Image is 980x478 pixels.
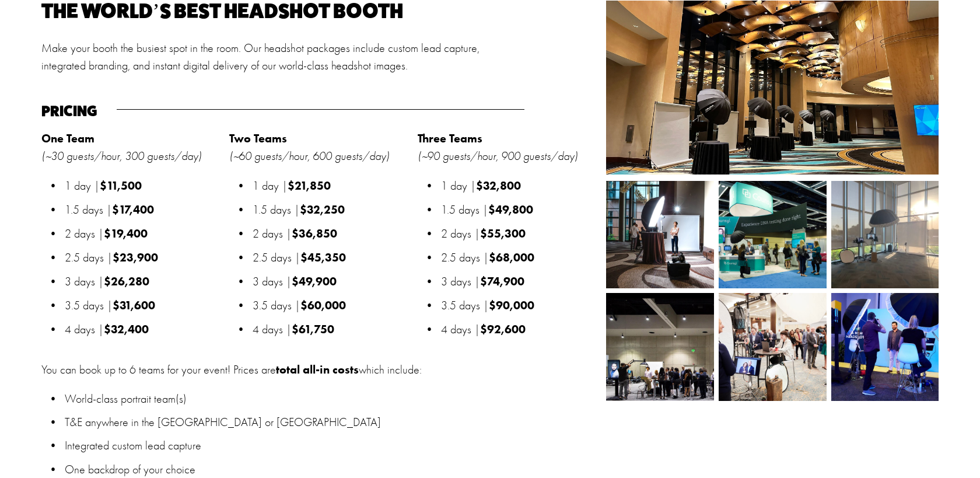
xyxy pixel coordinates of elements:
[489,250,534,264] strong: $68,000
[65,225,223,243] p: 2 days |
[253,320,411,339] p: 4 days |
[41,131,94,145] strong: One Team
[606,293,758,401] img: BIO_Backpack.jpg
[41,149,202,163] em: (~30 guests/hour, 300 guests/day)
[690,181,852,289] img: _FP_2412.jpg
[300,298,346,312] strong: $60,000
[253,201,411,219] p: 1.5 days |
[104,274,149,288] strong: $26,280
[253,225,411,243] p: 2 days |
[606,181,714,289] img: Nashville HDC-3.jpg
[288,179,331,193] strong: $21,850
[65,177,223,195] p: 1 day |
[41,40,487,75] p: Make your booth the busiest spot in the room. Our headshot packages include custom lead capture, ...
[253,273,411,291] p: 3 days |
[112,203,154,217] strong: $17,400
[65,249,223,267] p: 2.5 days |
[300,203,345,217] strong: $32,250
[480,322,526,336] strong: $92,600
[253,249,411,267] p: 2.5 days |
[488,203,533,217] strong: $49,800
[65,273,223,291] p: 3 days |
[441,249,600,267] p: 2.5 days |
[783,293,945,401] img: 23-05-18_TDP_BTS_0017.jpg
[441,201,600,219] p: 1.5 days |
[292,322,334,336] strong: $61,750
[104,322,149,336] strong: $32,400
[795,181,939,289] img: image0.jpeg
[65,414,600,431] p: T&E anywhere in the [GEOGRAPHIC_DATA] or [GEOGRAPHIC_DATA]
[292,226,337,240] strong: $36,850
[441,296,600,315] p: 3.5 days |
[229,131,287,145] strong: Two Teams
[41,361,600,379] p: You can book up to 6 teams for your event! Prices are which include:
[253,296,411,315] p: 3.5 days |
[113,250,158,264] strong: $23,900
[418,149,578,163] em: (~90 guests/hour, 900 guests/day)
[441,225,600,243] p: 2 days |
[476,179,521,193] strong: $32,800
[41,103,110,118] h4: Pricing
[300,250,346,264] strong: $45,350
[441,177,600,195] p: 1 day |
[441,273,600,291] p: 3 days |
[418,131,482,145] strong: Three Teams
[100,179,142,193] strong: $11,500
[113,298,155,312] strong: $31,600
[65,390,600,408] p: World-class portrait team(s)
[65,320,223,339] p: 4 days |
[303,362,359,376] strong: all-in costs
[104,226,148,240] strong: $19,400
[292,274,337,288] strong: $49,900
[41,1,487,21] h2: The world’s best headshot booth
[276,362,300,376] strong: total
[480,226,526,240] strong: $55,300
[65,437,600,455] p: Integrated custom lead capture
[65,296,223,315] p: 3.5 days |
[65,201,223,219] p: 1.5 days |
[480,274,524,288] strong: $74,900
[441,320,600,339] p: 4 days |
[229,149,390,163] em: (~60 guests/hour, 600 guests/day)
[489,298,534,312] strong: $90,000
[253,177,411,195] p: 1 day |
[692,293,854,401] img: 22-11-16_TDP_BTS_021.jpg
